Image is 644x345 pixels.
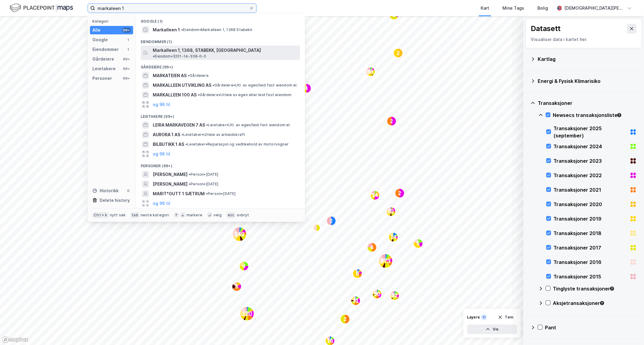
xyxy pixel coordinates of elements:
[302,83,311,93] div: Map marker
[531,24,561,33] div: Datasett
[388,209,394,215] text: 32
[374,291,380,297] text: 90
[126,47,131,52] div: 1
[92,65,116,72] div: Leietakere
[386,207,396,216] div: Map marker
[599,300,605,306] div: Tooltip anchor
[553,300,637,307] div: Aksjetransaksjoner
[136,159,305,170] div: Personer (99+)
[553,172,627,179] div: Transaksjoner 2022
[237,213,249,218] div: avbryt
[153,121,205,129] span: LEIRA MARKAVEGEN 7 AS
[366,67,375,77] div: Map marker
[356,271,359,277] text: 8
[206,191,208,196] span: •
[353,298,359,304] text: 31
[187,213,202,218] div: markere
[153,131,180,138] span: AURORA 1 AS
[330,218,333,224] text: 2
[136,109,305,120] div: Leietakere (99+)
[153,101,170,108] button: og 96 til
[122,28,131,33] div: 99+
[367,243,377,252] div: Map marker
[397,51,400,56] text: 2
[181,132,183,137] span: •
[181,132,245,137] span: Leietaker • Utleie av arbeidskraft
[389,232,398,242] div: Map marker
[153,141,184,148] span: BILBUTIKK 1 AS
[553,186,627,193] div: Transaksjoner 2021
[392,293,398,299] text: 32
[153,82,211,89] span: MARKALLEEN UTVIKLING AS
[353,269,362,278] div: Map marker
[235,284,238,289] text: 6
[10,3,73,13] img: logo.f888ab2527a4732fd821a326f86c7f29.svg
[393,48,403,58] div: Map marker
[326,216,336,226] div: Map marker
[481,314,487,320] div: 11
[614,316,644,345] iframe: Chat Widget
[198,93,200,97] span: •
[153,171,187,178] span: [PERSON_NAME]
[153,190,205,197] span: MARIT*GUTT 1 SÆTRUM
[242,310,252,317] text: 120
[538,55,637,63] div: Kartlag
[122,66,131,71] div: 99+
[122,76,131,81] div: 99+
[395,188,405,198] div: Map marker
[344,317,347,322] text: 2
[92,75,112,82] div: Personer
[553,201,627,208] div: Transaksjoner 2020
[206,123,208,127] span: •
[153,180,187,188] span: [PERSON_NAME]
[387,116,396,126] div: Map marker
[327,338,333,344] text: 16
[481,5,489,12] div: Kart
[153,54,155,58] span: •
[188,73,209,78] span: Gårdeiere
[213,83,298,88] span: Gårdeiere • Utl. av egen/leid fast eiendom el.
[130,212,139,218] div: tab
[367,69,373,75] text: 88
[531,36,636,43] div: Visualiser data i kartet her.
[617,112,622,118] div: Tooltip anchor
[153,150,170,158] button: og 96 til
[372,192,378,198] text: 14
[467,315,480,320] div: Layers
[239,261,249,271] div: Map marker
[494,312,517,322] button: Tøm
[153,72,187,79] span: MARKATEIEN AS
[378,254,393,268] div: Map marker
[467,325,517,334] button: Vis
[100,197,130,204] div: Delete history
[181,27,252,32] span: Eiendom • Markalleen 1, 1368 Stabekk
[126,188,131,193] div: 0
[370,190,380,200] div: Map marker
[153,200,170,207] button: og 96 til
[545,324,637,331] div: Pant
[95,4,249,13] input: Søk på adresse, matrikkel, gårdeiere, leietakere eller personer
[185,142,289,147] span: Leietaker • Reparasjon og vedlikehold av motorvogner
[92,55,114,63] div: Gårdeiere
[181,27,183,32] span: •
[232,227,247,241] div: Map marker
[614,316,644,345] div: Kontrollprogram for chat
[553,111,637,119] div: Newsecs transaksjonsliste
[417,241,420,246] text: 5
[136,60,305,71] div: Gårdeiere (99+)
[92,27,101,34] div: Alle
[213,213,222,218] div: velg
[538,77,637,85] div: Energi & Fysisk Klimarisiko
[340,314,350,324] div: Map marker
[110,213,126,218] div: nytt søk
[553,157,627,165] div: Transaksjoner 2023
[92,46,119,53] div: Eiendommer
[122,57,131,61] div: 99+
[243,264,245,269] text: 4
[153,47,261,54] span: Markalleen 1, 1368, STABEKK, [GEOGRAPHIC_DATA]
[413,239,423,248] div: Map marker
[153,26,180,33] span: Markalleen 1
[305,86,308,91] text: 4
[553,244,627,251] div: Transaksjoner 2017
[2,336,28,343] a: Mapbox homepage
